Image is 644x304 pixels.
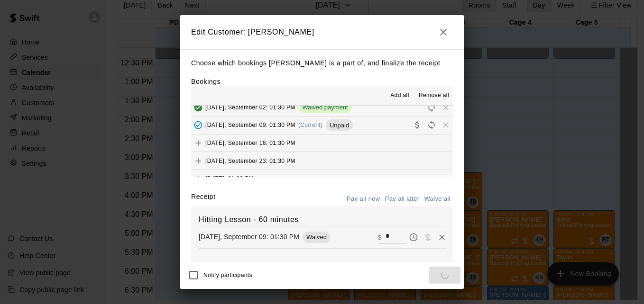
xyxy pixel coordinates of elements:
[421,232,435,241] span: Waive payment
[298,104,351,111] span: Waived payment
[410,121,424,128] span: Collect payment
[191,192,215,206] label: Receipt
[424,103,439,110] span: Reschedule
[424,121,439,128] span: Reschedule
[406,232,421,241] span: Pay later
[191,57,453,69] p: Choose which bookings [PERSON_NAME] is a part of, and finalize the receipt
[419,91,449,100] span: Remove all
[191,100,205,115] button: Added & Paid
[191,118,205,132] button: Added - Collect Payment
[439,103,453,110] span: Remove
[191,152,453,170] button: Add[DATE], September 23: 01:30 PM
[390,91,409,100] span: Add all
[191,98,453,116] button: Added & Paid[DATE], September 02: 01:30 PMWaived paymentRescheduleRemove
[191,139,205,146] span: Add
[439,121,453,128] span: Remove
[205,175,254,182] span: [DATE]: 01:30 PM
[203,272,252,278] span: Notify participants
[298,122,323,128] span: (Current)
[205,122,295,128] span: [DATE], September 09: 01:30 PM
[205,140,295,146] span: [DATE], September 16: 01:30 PM
[180,15,464,49] h2: Edit Customer: [PERSON_NAME]
[422,192,453,206] button: Waive all
[191,175,205,182] span: Add
[344,192,383,206] button: Pay all now
[326,122,353,129] span: Unpaid
[378,232,382,242] p: $
[415,88,453,103] button: Remove all
[205,157,295,164] span: [DATE], September 23: 01:30 PM
[303,233,331,241] span: Waived
[383,192,422,206] button: Pay all later
[205,104,295,110] span: [DATE], September 02: 01:30 PM
[435,230,449,244] button: Remove
[199,232,299,241] p: [DATE], September 09: 01:30 PM
[191,78,221,85] label: Bookings
[199,214,445,226] h6: Hitting Lesson - 60 minutes
[385,88,415,103] button: Add all
[191,134,453,152] button: Add[DATE], September 16: 01:30 PM
[191,157,205,164] span: Add
[191,170,453,188] button: Add[DATE]: 01:30 PM
[191,116,453,134] button: Added - Collect Payment[DATE], September 09: 01:30 PM(Current)UnpaidCollect paymentRescheduleRemove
